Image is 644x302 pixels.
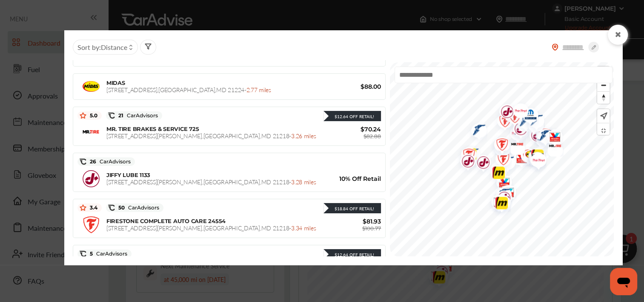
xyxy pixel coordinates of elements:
[123,113,158,119] span: CarAdvisors
[519,113,542,138] img: logo-goodyear.png
[101,42,127,52] span: Distance
[530,122,552,149] div: Map marker
[597,91,610,104] button: Reset bearing to north
[489,183,512,208] img: logo-goodyear.png
[524,148,545,166] div: Map marker
[93,251,127,257] span: CarAdvisors
[610,268,637,295] iframe: Button to launch messaging window
[489,183,511,208] div: Map marker
[330,252,374,258] div: $12.64 Off Retail!
[488,133,509,160] div: Map marker
[512,110,534,135] img: logo-goodyear.png
[330,83,381,90] span: $88.00
[503,137,524,155] div: Map marker
[106,125,199,132] span: MR. TIRE BRAKES & SERVICE 725
[523,146,546,173] img: logo-jiffylube.png
[454,149,476,176] img: logo-jiffylube.png
[507,146,529,173] div: Map marker
[108,204,115,211] img: caradvise_icon.5c74104a.svg
[490,186,512,212] img: logo-jiffylube.png
[597,92,610,104] span: Reset bearing to north
[291,131,316,140] span: 3.26 miles
[465,119,486,144] div: Map marker
[487,191,510,218] img: logo-meineke.png
[491,109,513,136] img: logo-firestone.png
[522,144,543,163] div: Map marker
[458,142,479,168] div: Map marker
[106,224,316,232] span: [STREET_ADDRESS][PERSON_NAME] , [GEOGRAPHIC_DATA] , MD 21218 -
[106,171,150,178] span: JIFFY LUBE 1133
[364,133,381,139] span: $82.88
[531,124,554,149] img: logo-goodyear.png
[501,105,522,131] div: Map marker
[454,149,475,176] div: Map marker
[106,218,226,224] span: FIRESTONE COMPLETE AUTO CARE 24554
[516,103,539,128] img: logo-mopar.png
[489,147,510,174] div: Map marker
[86,204,97,211] span: 3.4
[83,216,100,233] img: logo-firestone.png
[523,123,544,150] div: Map marker
[362,225,381,232] span: $100.77
[108,112,115,119] img: caradvise_icon.5c74104a.svg
[524,148,546,166] img: logo-mrtire.png
[86,112,97,119] span: 5.0
[523,147,544,172] div: Map marker
[80,158,86,165] img: caradvise_icon.5c74104a.svg
[541,139,564,157] img: logo-mrtire.png
[330,113,374,119] div: $12.64 Off Retail!
[77,42,127,52] span: Sort by :
[519,113,541,138] div: Map marker
[484,160,507,187] img: logo-meineke.png
[83,81,100,92] img: Midas+Logo_RGB.png
[86,250,127,257] span: 5
[115,204,159,211] span: 50
[106,85,271,94] span: [STREET_ADDRESS] , [GEOGRAPHIC_DATA] , MD 21224 -
[507,116,529,143] img: logo-jiffylube.png
[524,148,547,175] img: logo-pepboys.png
[488,132,509,159] div: Map marker
[83,130,100,135] img: logo-mrtire.png
[501,105,523,131] img: logo-firestone.png
[598,111,607,121] img: recenter.ce011a49.svg
[488,133,510,160] img: logo-jiffylube.png
[488,132,510,159] img: logo-firestone.png
[493,99,515,126] img: logo-jiffylube.png
[106,177,316,186] span: [STREET_ADDRESS][PERSON_NAME] , [GEOGRAPHIC_DATA] , MD 21218 -
[489,190,510,217] div: Map marker
[455,142,477,169] img: logo-firestone.png
[523,123,546,150] img: logo-jiffylube.png
[80,112,86,119] img: star_icon.59ea9307.svg
[456,142,477,169] div: Map marker
[80,250,86,257] img: caradvise_icon.5c74104a.svg
[517,145,540,167] img: Midas+Logo_RGB.png
[494,180,515,207] div: Map marker
[330,218,381,225] span: $81.93
[83,170,100,187] img: logo-jiffylube.png
[530,122,553,149] img: logo-firestone.png
[522,109,544,134] div: Map marker
[291,177,316,186] span: 3.28 miles
[485,190,507,217] img: logo-valvoline.png
[246,85,271,94] span: 2.77 miles
[524,148,546,175] div: Map marker
[484,160,506,187] div: Map marker
[541,125,563,151] img: logo-valvoline.png
[291,224,316,232] span: 3.34 miles
[455,142,476,169] div: Map marker
[503,137,526,155] img: logo-mrtire.png
[469,150,490,177] div: Map marker
[530,124,552,149] img: logo-goodyear.png
[504,121,525,148] div: Map marker
[507,116,528,143] div: Map marker
[330,125,381,133] span: $70.24
[86,158,131,165] span: 26
[512,110,533,135] div: Map marker
[491,109,512,136] div: Map marker
[541,125,562,151] div: Map marker
[507,99,528,125] div: Map marker
[330,175,381,183] span: 10% Off Retail
[465,119,487,144] img: logo-goodyear.png
[516,103,538,128] div: Map marker
[514,143,537,170] img: logo-firestone.png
